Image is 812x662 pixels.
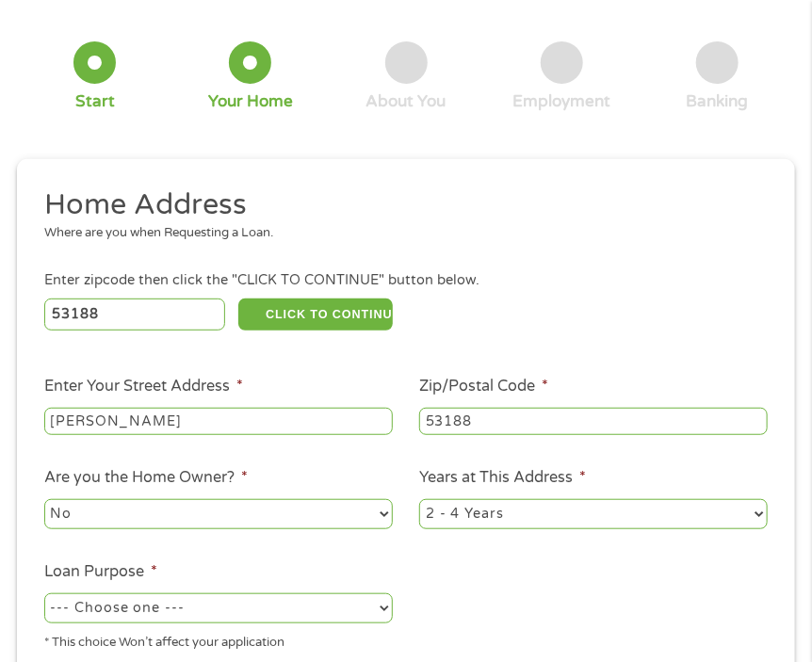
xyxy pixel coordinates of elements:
label: Loan Purpose [44,562,157,582]
div: Where are you when Requesting a Loan. [44,224,755,243]
input: 1 Main Street [44,408,393,436]
label: Enter Your Street Address [44,377,243,396]
label: Years at This Address [419,468,586,488]
input: Enter Zipcode (e.g 01510) [44,299,225,331]
div: * This choice Won’t affect your application [44,627,393,653]
label: Zip/Postal Code [419,377,548,396]
label: Are you the Home Owner? [44,468,248,488]
button: CLICK TO CONTINUE [238,299,392,331]
div: Banking [686,91,748,112]
h2: Home Address [44,186,755,224]
div: Employment [512,91,610,112]
div: About You [366,91,447,112]
div: Your Home [208,91,293,112]
div: Enter zipcode then click the "CLICK TO CONTINUE" button below. [44,270,768,291]
div: Start [75,91,115,112]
